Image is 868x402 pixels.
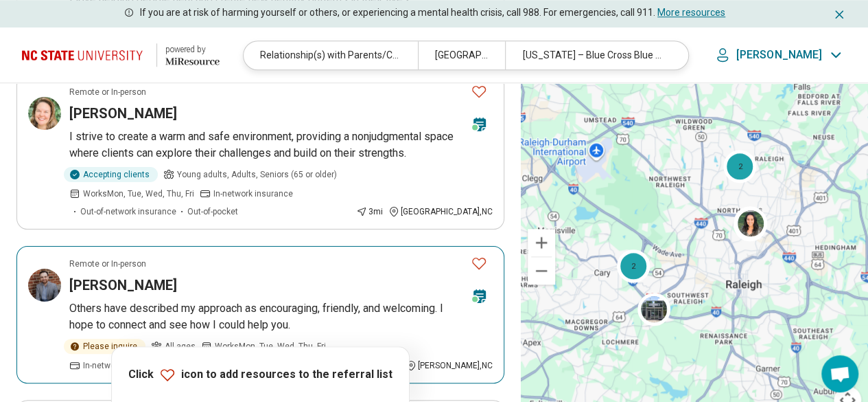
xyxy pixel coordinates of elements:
div: [PERSON_NAME] , NC [406,359,493,372]
p: Remote or In-person [69,258,146,270]
button: Dismiss [832,5,846,22]
span: Works Mon, Tue, Wed, Thu, Fri [83,188,194,200]
span: Young adults, Adults, Seniors (65 or older) [177,168,337,181]
span: All ages [165,340,196,353]
button: Favorite [465,78,493,106]
div: [GEOGRAPHIC_DATA] , NC [388,205,493,218]
span: In-network insurance [213,188,293,200]
div: Relationship(s) with Parents/Children/Family [244,41,418,69]
button: Favorite [465,249,493,278]
div: Accepting clients [64,167,158,182]
a: More resources [657,7,725,18]
span: Out-of-pocket [187,205,238,218]
span: Out-of-network insurance [80,205,176,218]
p: Others have described my approach as encouraging, friendly, and welcoming. I hope to connect and ... [69,300,493,333]
div: [US_STATE] – Blue Cross Blue Shield [505,41,679,69]
span: In-network insurance [83,359,163,372]
div: Open chat [821,355,858,392]
div: [GEOGRAPHIC_DATA], [GEOGRAPHIC_DATA] 27607 [418,41,505,69]
p: If you are at risk of harming yourself or others, or experiencing a mental health crisis, call 98... [140,5,725,20]
p: I strive to create a warm and safe environment, providing a nonjudgmental space where clients can... [69,129,493,161]
h3: [PERSON_NAME] [69,276,177,295]
button: Zoom in [528,229,555,256]
div: 3 mi [356,205,383,218]
p: [PERSON_NAME] [736,48,822,62]
p: Click icon to add resources to the referral list [128,366,392,383]
div: Please inquire [64,339,145,354]
p: Remote or In-person [69,86,146,98]
div: powered by [165,43,220,56]
a: North Carolina State University powered by [22,38,220,71]
div: 2 [723,150,756,183]
div: 2 [617,249,650,282]
button: Zoom out [528,257,555,284]
span: Works Mon, Tue, Wed, Thu, Fri [215,340,326,353]
h3: [PERSON_NAME] [69,104,177,123]
img: North Carolina State University [22,38,148,71]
